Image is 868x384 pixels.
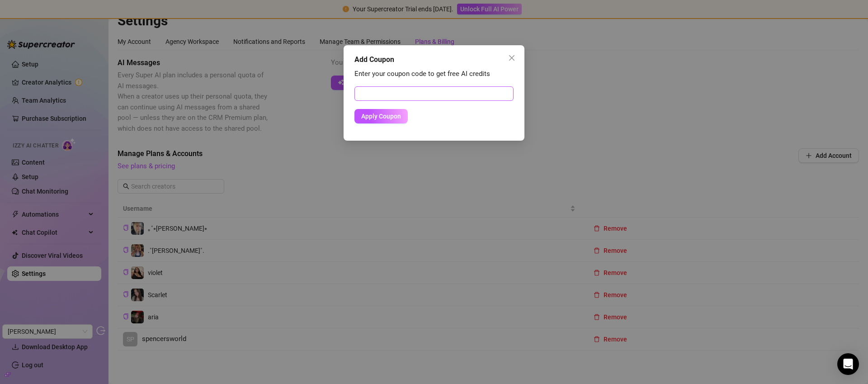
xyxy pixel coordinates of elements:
div: Add Coupon [354,54,514,65]
button: Apply Coupon [354,109,408,123]
div: Open Intercom Messenger [837,353,859,375]
span: Close [505,54,519,62]
div: Enter your coupon code to get free AI credits [354,69,514,80]
span: Apply Coupon [361,113,401,120]
span: close [508,54,515,62]
button: Close [505,51,519,65]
